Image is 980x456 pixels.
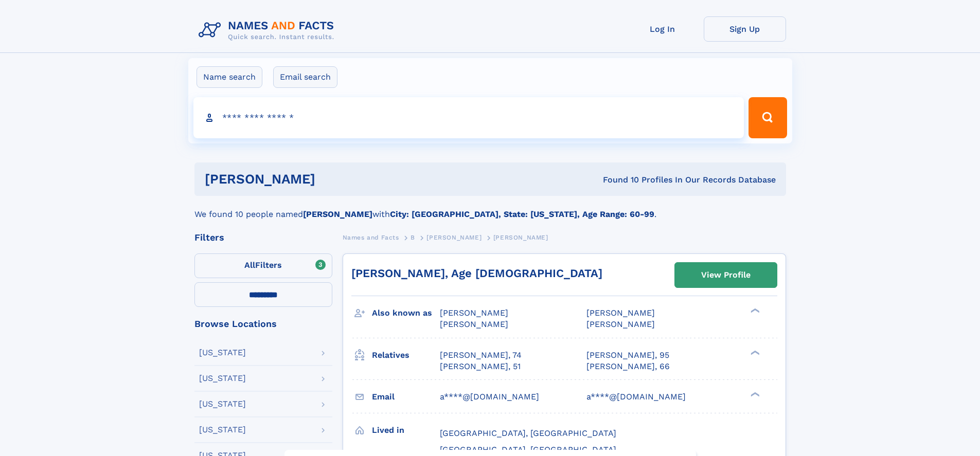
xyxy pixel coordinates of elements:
[197,66,262,88] label: Name search
[199,400,246,408] div: [US_STATE]
[586,361,670,372] a: [PERSON_NAME], 66
[586,350,669,361] a: [PERSON_NAME], 95
[372,304,440,322] h3: Also known as
[411,234,415,241] span: B
[704,16,786,42] a: Sign Up
[372,388,440,406] h3: Email
[748,307,760,314] div: ❯
[440,445,616,454] span: [GEOGRAPHIC_DATA], [GEOGRAPHIC_DATA]
[701,263,751,287] div: View Profile
[194,16,343,44] img: Logo Names and Facts
[193,97,744,138] input: search input
[372,346,440,364] h3: Relatives
[199,349,246,357] div: [US_STATE]
[194,196,786,221] div: We found 10 people named with .
[351,267,602,280] a: [PERSON_NAME], Age [DEMOGRAPHIC_DATA]
[303,209,372,219] b: [PERSON_NAME]
[459,174,776,186] div: Found 10 Profiles In Our Records Database
[440,319,508,329] span: [PERSON_NAME]
[390,209,654,219] b: City: [GEOGRAPHIC_DATA], State: [US_STATE], Age Range: 60-99
[440,308,508,318] span: [PERSON_NAME]
[493,234,548,241] span: [PERSON_NAME]
[748,349,760,356] div: ❯
[675,263,777,287] a: View Profile
[273,66,337,88] label: Email search
[426,234,482,241] span: [PERSON_NAME]
[621,16,704,42] a: Log In
[411,231,415,244] a: B
[194,233,332,242] div: Filters
[426,231,482,244] a: [PERSON_NAME]
[199,374,246,382] div: [US_STATE]
[586,319,655,329] span: [PERSON_NAME]
[749,97,787,138] button: Search Button
[440,350,522,361] a: [PERSON_NAME], 74
[748,391,760,397] div: ❯
[440,361,521,372] a: [PERSON_NAME], 51
[586,308,655,318] span: [PERSON_NAME]
[194,253,332,278] label: Filters
[199,426,246,434] div: [US_STATE]
[440,428,616,438] span: [GEOGRAPHIC_DATA], [GEOGRAPHIC_DATA]
[205,173,459,186] h1: [PERSON_NAME]
[194,319,332,329] div: Browse Locations
[244,260,255,270] span: All
[372,422,440,439] h3: Lived in
[343,231,399,244] a: Names and Facts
